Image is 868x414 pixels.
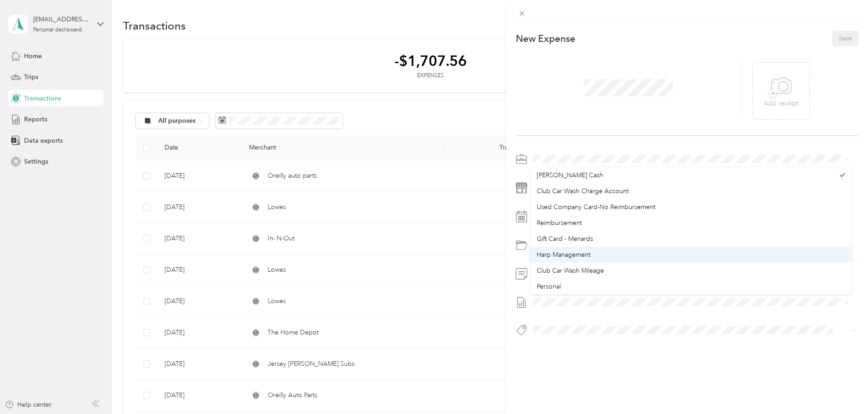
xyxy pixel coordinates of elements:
span: Club Car Wash Charge Account [537,187,629,195]
span: Harp Management [537,251,590,259]
span: Gift Card - Menards [537,235,593,243]
span: + [769,90,776,97]
span: [PERSON_NAME] Cash [537,171,603,179]
span: Personal [537,283,561,290]
span: Reimbursement [537,219,582,227]
p: New Expense [516,32,575,45]
p: Add receipt [764,99,798,109]
span: Used Company Card-No Reimbursement [537,203,655,211]
span: Club Car Wash Mileage [537,267,604,274]
iframe: Everlance-gr Chat Button Frame [817,363,868,414]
